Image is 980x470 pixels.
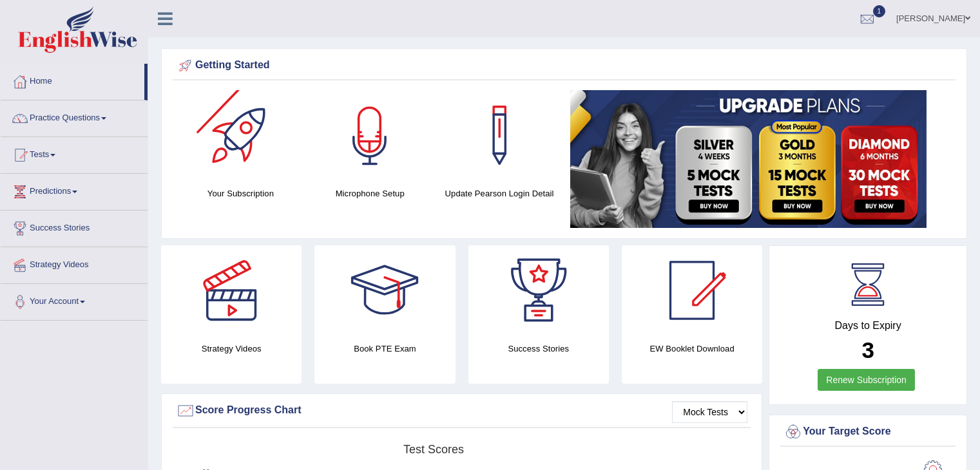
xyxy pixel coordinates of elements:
b: 3 [861,337,874,362]
div: Getting Started [176,56,952,75]
img: small5.jpg [570,90,927,228]
h4: Success Stories [468,342,609,355]
h4: Microphone Setup [312,187,428,200]
h4: Book PTE Exam [314,342,455,355]
h4: Strategy Videos [161,342,302,355]
a: Predictions [1,174,148,206]
a: Strategy Videos [1,247,148,279]
a: Tests [1,137,148,169]
h4: Update Pearson Login Detail [441,187,558,200]
div: Your Target Score [783,422,952,442]
div: Score Progress Chart [176,401,747,420]
a: Your Account [1,284,148,316]
a: Renew Subscription [818,369,915,391]
a: Home [1,64,144,96]
span: 1 [873,5,886,17]
a: Success Stories [1,211,148,243]
h4: Days to Expiry [783,320,952,332]
tspan: Test scores [403,443,464,456]
a: Practice Questions [1,100,148,133]
h4: Your Subscription [182,187,299,200]
h4: EW Booklet Download [622,342,762,355]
